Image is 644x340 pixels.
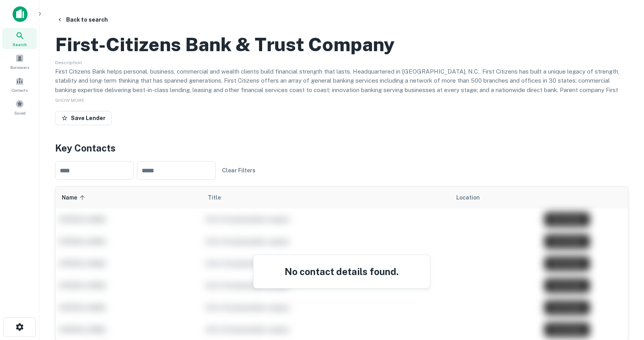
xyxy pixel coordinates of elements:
[605,252,644,290] iframe: Chat Widget
[55,67,628,113] p: First Citizens Bank helps personal, business, commercial and wealth clients build financial stren...
[2,28,37,49] a: Search
[12,87,28,93] span: Contacts
[55,33,395,56] h2: First-citizens Bank & Trust Company
[55,98,84,103] span: SHOW MORE
[10,64,29,70] span: Borrowers
[2,96,37,118] a: Saved
[13,6,28,22] img: capitalize-icon.png
[263,264,420,279] h4: No contact details found.
[54,13,111,27] button: Back to search
[13,41,27,48] span: Search
[55,141,628,155] h4: Key Contacts
[2,51,37,72] a: Borrowers
[219,163,259,177] button: Clear Filters
[55,111,112,125] button: Save Lender
[14,110,26,116] span: Saved
[55,60,82,65] span: Description
[2,74,37,95] a: Contacts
